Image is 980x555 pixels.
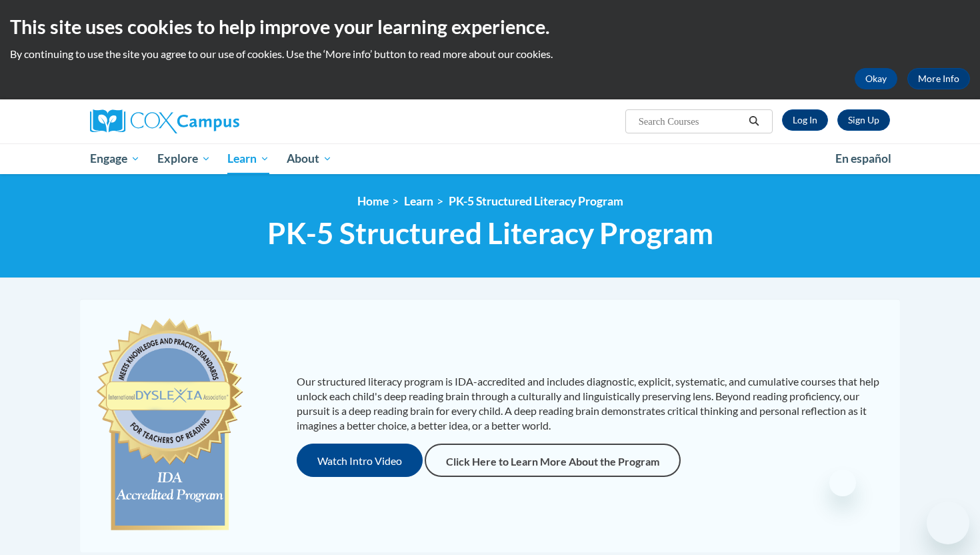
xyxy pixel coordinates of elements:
span: Learn [227,151,269,167]
span: About [287,151,332,167]
a: PK-5 Structured Literacy Program [449,194,623,208]
span: Engage [90,151,140,167]
iframe: Close message [829,470,856,496]
a: Click Here to Learn More About the Program [425,444,681,477]
a: Cox Campus [90,109,343,133]
button: Okay [855,68,897,89]
a: Register [837,109,890,131]
a: En español [827,145,900,173]
button: Watch Intro Video [297,444,423,477]
a: About [278,143,341,174]
a: Learn [404,194,433,208]
button: Search [744,113,764,129]
a: Home [357,194,389,208]
img: c477cda6-e343-453b-bfce-d6f9e9818e1c.png [93,312,246,539]
p: Our structured literacy program is IDA-accredited and includes diagnostic, explicit, systematic, ... [297,374,887,433]
p: By continuing to use the site you agree to our use of cookies. Use the ‘More info’ button to read... [10,47,970,61]
a: Log In [782,109,828,131]
span: En español [835,151,891,165]
img: Cox Campus [90,109,239,133]
h2: This site uses cookies to help improve your learning experience. [10,13,970,40]
iframe: Button to launch messaging window [927,502,969,544]
a: Engage [81,143,149,174]
a: Explore [149,143,219,174]
input: Search Courses [637,113,744,129]
span: Explore [157,151,211,167]
a: Learn [219,143,278,174]
a: More Info [907,68,970,89]
div: Main menu [70,143,910,174]
span: PK-5 Structured Literacy Program [267,215,713,251]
